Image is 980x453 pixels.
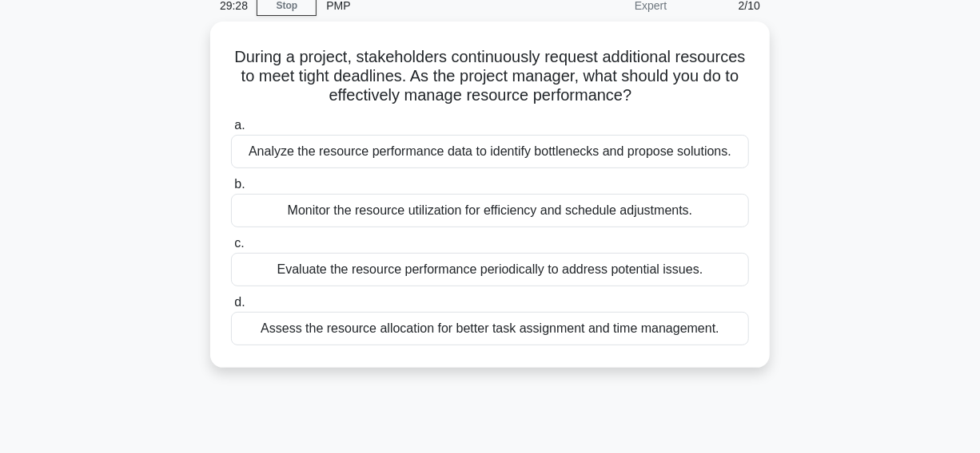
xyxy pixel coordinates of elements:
[231,194,749,227] div: Monitor the resource utilization for efficiency and schedule adjustments.
[231,253,749,286] div: Evaluate the resource performance periodically to address potential issues.
[234,118,245,132] span: a.
[234,236,244,250] span: c.
[231,312,749,345] div: Assess the resource allocation for better task assignment and time management.
[234,295,245,309] span: d.
[229,47,751,106] h5: During a project, stakeholders continuously request additional resources to meet tight deadlines....
[234,177,245,191] span: b.
[231,135,749,168] div: Analyze the resource performance data to identify bottlenecks and propose solutions.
